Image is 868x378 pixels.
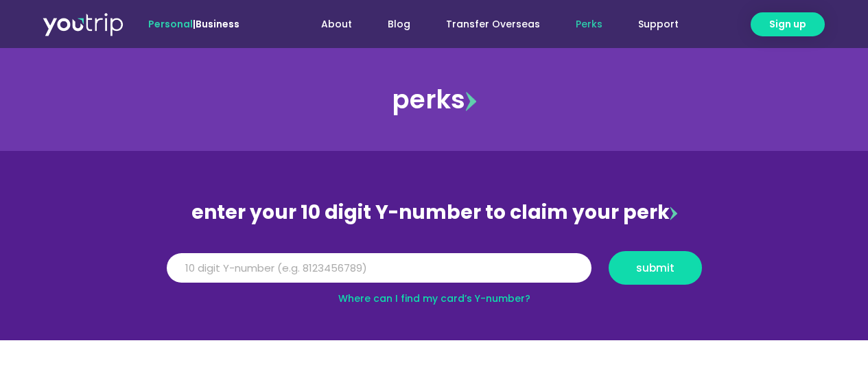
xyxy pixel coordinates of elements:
a: Blog [370,12,428,37]
span: Sign up [769,17,806,32]
div: enter your 10 digit Y-number to claim your perk [160,195,709,231]
a: Support [620,12,696,37]
span: submit [636,263,675,273]
nav: Menu [277,12,696,37]
button: submit [609,251,702,285]
span: Personal [148,17,193,31]
input: 10 digit Y-number (e.g. 8123456789) [167,253,591,283]
a: Perks [558,12,620,37]
a: Business [196,17,239,31]
form: Y Number [167,251,702,295]
a: About [303,12,370,37]
a: Sign up [751,12,825,36]
a: Transfer Overseas [428,12,558,37]
a: Where can I find my card’s Y-number? [338,292,530,305]
span: | [148,17,239,31]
